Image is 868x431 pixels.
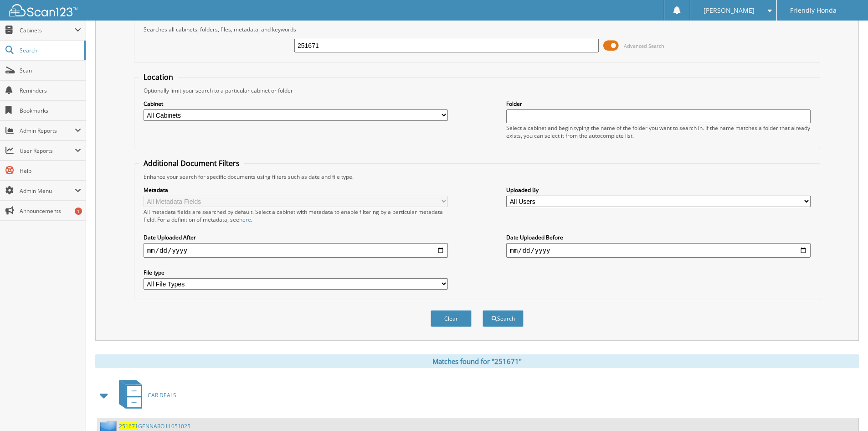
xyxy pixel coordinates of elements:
[75,208,82,215] div: 1
[9,4,77,16] img: scan123-logo-white.svg
[20,26,75,34] span: Cabinets
[506,243,811,258] input: end
[790,8,837,13] span: Friendly Honda
[119,422,190,430] a: 251671GENNARO III 051025
[144,243,448,258] input: start
[95,354,859,368] div: Matches found for "251671"
[148,391,176,399] span: CAR DEALS
[506,100,811,108] label: Folder
[239,216,251,223] a: here
[20,187,75,195] span: Admin Menu
[139,158,244,168] legend: Additional Document Filters
[20,167,81,175] span: Help
[20,87,81,94] span: Reminders
[506,124,811,140] div: Select a cabinet and begin typing the name of the folder you want to search in. If the name match...
[144,234,448,241] label: Date Uploaded After
[119,422,138,430] span: 251671
[144,208,448,223] div: All metadata fields are searched by default. Select a cabinet with metadata to enable filtering b...
[139,26,815,33] div: Searches all cabinets, folders, files, metadata, and keywords
[20,127,75,135] span: Admin Reports
[139,72,178,82] legend: Location
[139,173,815,181] div: Enhance your search for specific documents using filters such as date and file type.
[139,87,815,94] div: Optionally limit your search to a particular cabinet or folder
[144,186,448,194] label: Metadata
[144,269,448,276] label: File type
[506,234,811,241] label: Date Uploaded Before
[624,42,664,49] span: Advanced Search
[506,186,811,194] label: Uploaded By
[20,67,81,74] span: Scan
[144,100,448,108] label: Cabinet
[113,377,176,413] a: CAR DEALS
[483,310,524,327] button: Search
[20,147,75,155] span: User Reports
[20,107,81,114] span: Bookmarks
[704,8,755,13] span: [PERSON_NAME]
[431,310,472,327] button: Clear
[20,207,81,215] span: Announcements
[20,47,80,54] span: Search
